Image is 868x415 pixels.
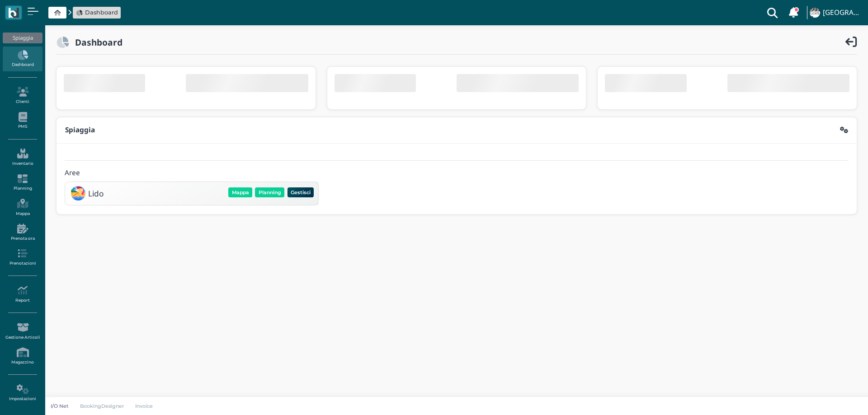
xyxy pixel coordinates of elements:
[3,33,42,43] div: Spiaggia
[88,189,104,198] h3: Lido
[228,187,252,197] button: Mappa
[3,47,42,71] a: Dashboard
[823,9,863,17] h4: [GEOGRAPHIC_DATA]
[69,37,123,47] h2: Dashboard
[85,8,118,17] span: Dashboard
[65,169,80,177] h4: Aree
[3,195,42,220] a: Mappa
[288,187,314,197] button: Gestisci
[65,125,95,135] b: Spiaggia
[808,2,863,23] a: ... [GEOGRAPHIC_DATA]
[76,8,118,17] a: Dashboard
[255,187,284,197] button: Planning
[3,145,42,170] a: Inventario
[810,8,820,18] img: ...
[3,108,42,133] a: PMS
[8,8,19,18] img: logo
[804,387,860,407] iframe: Help widget launcher
[3,220,42,245] a: Prenota ora
[3,170,42,195] a: Planning
[3,83,42,108] a: Clienti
